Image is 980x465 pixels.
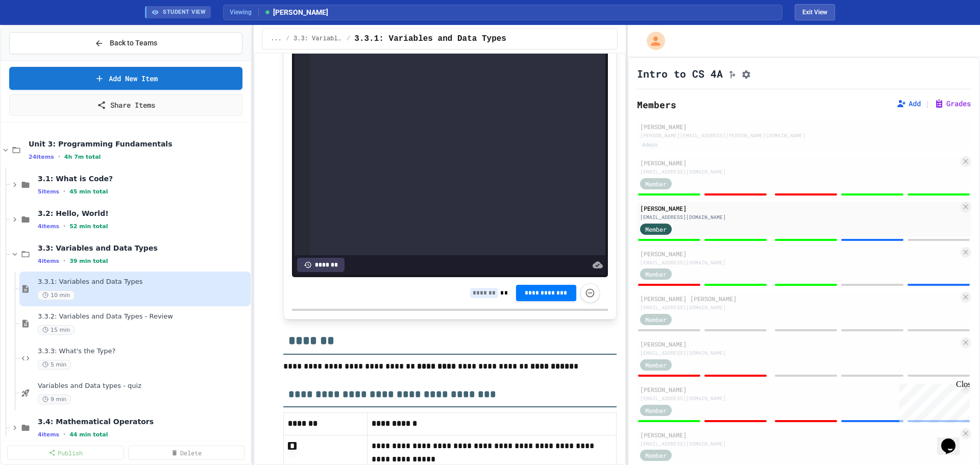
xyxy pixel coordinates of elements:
span: Member [645,406,667,415]
span: 44 min total [69,431,108,438]
span: 3.3.2: Variables and Data Types - Review [38,312,249,321]
div: [EMAIL_ADDRESS][DOMAIN_NAME] [640,168,959,176]
span: • [58,153,60,161]
h2: Members [637,97,676,112]
div: Chat with us now!Close [4,4,70,65]
span: | [925,97,930,110]
span: 5 items [38,188,59,195]
button: Back to Teams [9,32,242,54]
div: [PERSON_NAME] [640,430,959,439]
div: [EMAIL_ADDRESS][DOMAIN_NAME] [640,304,959,311]
span: 5 min [38,360,71,370]
span: Member [645,315,667,324]
span: 3.4: Mathematical Operators [38,417,249,426]
span: • [63,257,65,265]
a: Add New Item [9,67,242,90]
span: • [63,222,65,230]
span: • [63,187,65,195]
div: Admin [640,140,659,149]
span: Member [645,179,667,188]
span: Variables and Data types - quiz [38,382,249,390]
span: 3.3.3: What's the Type? [38,347,249,356]
div: [PERSON_NAME] [640,249,959,258]
button: Click to see fork details [727,67,737,80]
span: Back to Teams [110,38,157,48]
span: STUDENT VIEW [163,8,206,17]
div: [PERSON_NAME] [640,122,968,131]
h1: Intro to CS 4A [637,66,723,81]
span: 24 items [29,154,54,160]
div: [PERSON_NAME] [640,158,959,167]
div: [PERSON_NAME][EMAIL_ADDRESS][PERSON_NAME][DOMAIN_NAME] [640,132,968,139]
span: Member [645,225,667,234]
span: 10 min [38,290,75,300]
span: / [286,35,289,43]
div: [EMAIL_ADDRESS][DOMAIN_NAME] [640,259,959,266]
span: 3.2: Hello, World! [38,209,249,218]
button: Force resubmission of student's answer (Admin only) [580,283,600,303]
div: [PERSON_NAME] [640,339,959,349]
span: • [63,430,65,438]
span: Member [645,451,667,460]
span: 3.3: Variables and Data Types [293,35,342,43]
div: [EMAIL_ADDRESS][DOMAIN_NAME] [640,440,959,448]
span: / [347,35,350,43]
span: 3.1: What is Code? [38,174,249,183]
iframe: chat widget [895,380,970,423]
span: 4h 7m total [64,154,101,160]
button: Exit student view [795,4,835,20]
div: [EMAIL_ADDRESS][DOMAIN_NAME] [640,213,959,221]
span: ... [271,35,282,43]
button: Assignment Settings [741,67,751,80]
span: 39 min total [69,258,108,264]
div: My Account [636,29,668,53]
div: [EMAIL_ADDRESS][DOMAIN_NAME] [640,349,959,357]
span: 4 items [38,258,59,264]
div: [PERSON_NAME] [640,385,959,394]
span: [PERSON_NAME] [264,7,328,18]
span: 3.3.1: Variables and Data Types [38,278,249,286]
button: Grades [934,99,971,109]
a: Share Items [9,94,242,116]
span: Member [645,270,667,279]
span: 52 min total [69,223,108,230]
span: 3.3: Variables and Data Types [38,243,249,253]
span: Viewing [230,8,259,17]
div: [PERSON_NAME] [PERSON_NAME] [640,294,959,303]
span: 15 min [38,325,75,335]
span: 9 min [38,395,71,404]
span: Unit 3: Programming Fundamentals [29,139,249,149]
iframe: chat widget [937,424,970,455]
div: [PERSON_NAME] [640,204,959,213]
span: 3.3.1: Variables and Data Types [354,33,506,45]
span: Member [645,360,667,370]
div: [EMAIL_ADDRESS][DOMAIN_NAME] [640,395,959,402]
a: Publish [7,446,124,460]
span: 4 items [38,223,59,230]
span: 45 min total [69,188,108,195]
a: Delete [128,446,245,460]
span: 4 items [38,431,59,438]
button: Add [896,99,921,109]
